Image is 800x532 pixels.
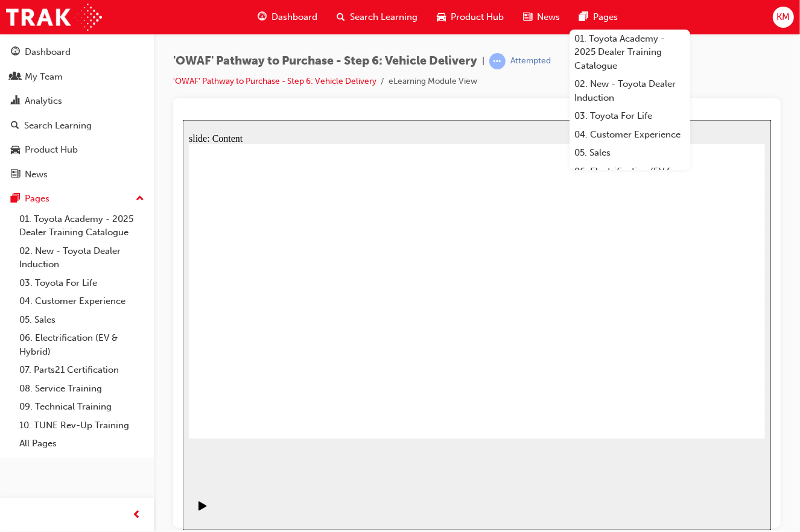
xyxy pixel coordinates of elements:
a: car-iconProduct Hub [427,5,513,30]
span: learningRecordVerb_ATTEMPT-icon [489,53,506,69]
button: Pages [5,188,149,210]
a: guage-iconDashboard [248,5,327,30]
span: car-icon [437,10,446,25]
a: search-iconSearch Learning [327,5,427,30]
span: up-icon [136,191,144,207]
button: DashboardMy TeamAnalyticsSearch LearningProduct HubNews [5,39,149,188]
div: Dashboard [25,45,71,59]
a: 09. Technical Training [14,397,149,416]
div: News [25,168,48,182]
a: 08. Service Training [14,379,149,398]
div: playback controls [6,371,27,410]
span: Dashboard [271,10,317,24]
span: guage-icon [258,10,267,25]
a: All Pages [14,434,149,453]
a: 10. TUNE Rev-Up Training [14,416,149,435]
div: Analytics [25,94,62,108]
span: pages-icon [579,10,588,25]
span: Pages [593,10,618,24]
span: people-icon [11,72,20,83]
div: My Team [25,70,63,84]
span: Search Learning [350,10,417,24]
div: Product Hub [25,143,78,157]
span: news-icon [11,169,20,180]
img: Trak [6,4,102,31]
span: search-icon [11,121,19,131]
div: Search Learning [24,119,92,133]
a: 03. Toyota For Life [14,274,149,293]
a: news-iconNews [513,5,570,30]
li: eLearning Module View [389,75,477,89]
a: 04. Customer Experience [14,292,149,311]
span: Product Hub [451,10,504,24]
a: 05. Sales [14,311,149,329]
span: guage-icon [11,47,20,58]
a: Dashboard [5,41,149,63]
span: News [537,10,560,24]
a: 'OWAF' Pathway to Purchase - Step 6: Vehicle Delivery [173,76,376,86]
span: news-icon [523,10,532,25]
a: 01. Toyota Academy - 2025 Dealer Training Catalogue [570,30,690,75]
a: 07. Parts21 Certification [14,361,149,379]
a: My Team [5,66,149,88]
span: | [482,54,484,68]
span: prev-icon [133,508,142,523]
a: 02. New - Toyota Dealer Induction [570,75,690,107]
a: News [5,163,149,186]
div: Attempted [510,55,551,67]
a: Product Hub [5,139,149,161]
a: 06. Electrification (EV & Hybrid) [14,329,149,361]
a: 06. Electrification (EV & Hybrid) [570,162,690,194]
span: KM [776,10,790,24]
div: Pages [25,192,49,206]
a: 01. Toyota Academy - 2025 Dealer Training Catalogue [14,210,149,242]
button: Play (Ctrl+Alt+P) [6,381,27,401]
span: 'OWAF' Pathway to Purchase - Step 6: Vehicle Delivery [173,54,477,68]
a: Search Learning [5,115,149,137]
a: 04. Customer Experience [570,125,690,144]
a: 03. Toyota For Life [570,107,690,125]
span: pages-icon [11,194,20,204]
span: search-icon [337,10,345,25]
span: chart-icon [11,96,20,107]
a: pages-iconPages [570,5,627,30]
button: KM [773,7,794,28]
span: car-icon [11,145,20,156]
a: Analytics [5,90,149,112]
a: 02. New - Toyota Dealer Induction [14,242,149,274]
a: 05. Sales [570,144,690,162]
